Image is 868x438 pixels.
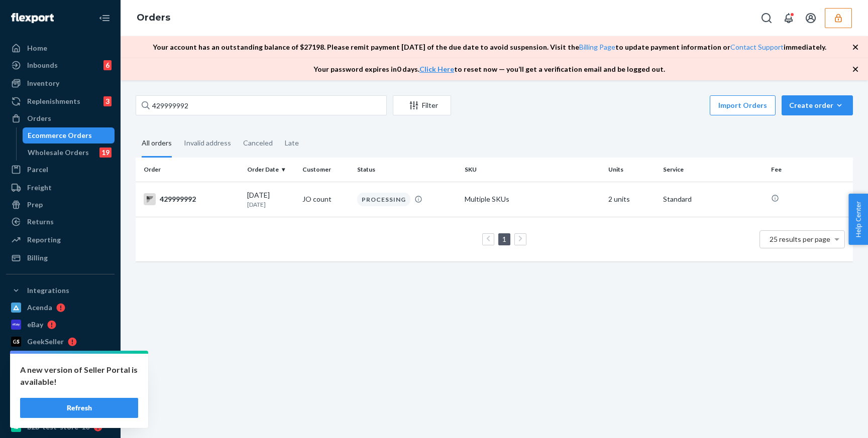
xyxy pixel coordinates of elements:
[27,337,64,347] div: GeekSeller
[770,235,830,243] span: 25 results per page
[184,130,231,156] div: Invalid address
[461,158,604,182] th: SKU
[27,78,59,88] div: Inventory
[28,130,92,140] div: Ecommerce Orders
[604,182,660,217] td: 2 units
[6,385,115,401] a: SellerActive
[6,402,115,418] a: SellerCloud
[579,43,615,51] a: Billing Page
[103,60,112,70] div: 6
[6,110,115,126] a: Orders
[28,148,89,158] div: Wholesale Orders
[782,95,853,115] button: Create order
[27,320,43,330] div: eBay
[6,75,115,91] a: Inventory
[99,148,112,158] div: 19
[756,8,777,28] button: Open Search Box
[6,214,115,230] a: Returns
[6,317,115,333] a: eBay
[243,130,273,156] div: Canceled
[6,197,115,213] a: Prep
[789,100,845,110] div: Create order
[137,12,170,23] a: Orders
[767,158,853,182] th: Fee
[136,95,387,115] input: Search orders
[144,193,239,205] div: 429999992
[779,8,799,28] button: Open notifications
[6,334,115,350] a: GeekSeller
[27,113,51,123] div: Orders
[243,158,298,182] th: Order Date
[142,130,172,158] div: All orders
[27,96,80,106] div: Replenishments
[11,13,54,23] img: Flexport logo
[20,364,138,388] p: A new version of Seller Portal is available!
[103,96,112,106] div: 3
[419,65,454,73] a: Click Here
[6,57,115,73] a: Inbounds6
[500,235,508,243] a: Page 1 is your current page
[6,93,115,109] a: Replenishments3
[27,303,52,313] div: Acenda
[357,193,410,206] div: PROCESSING
[20,398,138,418] button: Refresh
[285,130,299,156] div: Late
[659,158,767,182] th: Service
[353,158,461,182] th: Status
[298,182,353,217] td: JO count
[136,158,243,182] th: Order
[27,200,43,210] div: Prep
[801,8,821,28] button: Open account menu
[129,4,178,33] ol: breadcrumbs
[6,180,115,196] a: Freight
[27,183,52,193] div: Freight
[302,165,349,174] div: Customer
[461,182,604,217] td: Multiple SKUs
[153,42,826,52] p: Your account has an outstanding balance of $ 27198 . Please remit payment [DATE] of the due date ...
[313,64,665,74] p: Your password expires in 0 days . to reset now — you’ll get a verification email and be logged out.
[6,232,115,248] a: Reporting
[393,95,451,115] button: Filter
[6,40,115,56] a: Home
[730,43,784,51] a: Contact Support
[6,368,115,384] a: Pipe17
[6,300,115,316] a: Acenda
[6,162,115,178] a: Parcel
[247,190,294,209] div: [DATE]
[94,8,115,28] button: Close Navigation
[27,217,54,227] div: Returns
[604,158,660,182] th: Units
[6,250,115,266] a: Billing
[27,60,58,70] div: Inbounds
[247,200,294,209] p: [DATE]
[27,165,48,175] div: Parcel
[23,127,115,143] a: Ecommerce Orders
[663,194,763,204] p: Standard
[393,100,451,110] div: Filter
[6,419,115,435] a: b2b-test-store-10
[23,144,115,161] a: Wholesale Orders19
[848,194,868,245] button: Help Center
[710,95,776,115] button: Import Orders
[6,351,115,367] a: NetSuite
[27,285,69,296] div: Integrations
[6,282,115,299] button: Integrations
[27,235,61,245] div: Reporting
[27,253,48,263] div: Billing
[27,43,47,53] div: Home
